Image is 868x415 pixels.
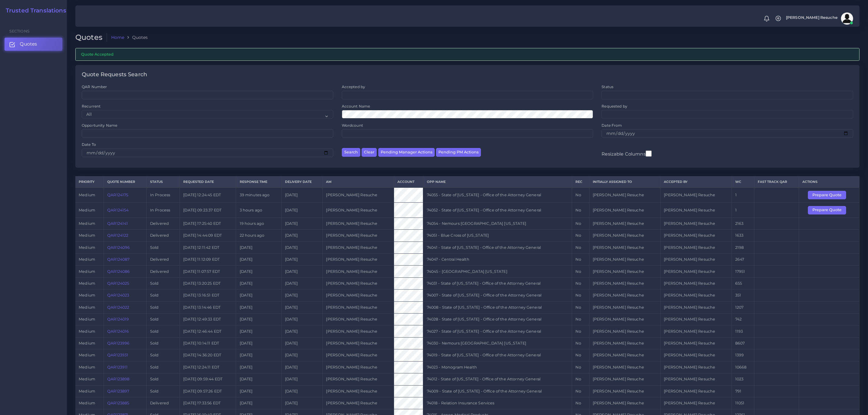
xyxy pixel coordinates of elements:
[323,373,394,385] td: [PERSON_NAME] Resuche
[180,397,236,409] td: [DATE] 17:33:56 EDT
[323,290,394,301] td: [PERSON_NAME] Resuche
[79,193,95,197] span: medium
[423,385,572,397] td: 74009 - State of [US_STATE] - Office of the Attorney General
[732,314,754,325] td: 742
[146,373,180,385] td: Sold
[342,84,365,89] label: Accepted by
[281,230,323,242] td: [DATE]
[236,337,281,349] td: [DATE]
[107,365,128,369] a: QAR123911
[732,373,754,385] td: 1023
[602,104,627,109] label: Requested by
[323,361,394,373] td: [PERSON_NAME] Resuche
[236,373,281,385] td: [DATE]
[323,301,394,313] td: [PERSON_NAME] Resuche
[323,337,394,349] td: [PERSON_NAME] Resuche
[660,337,732,349] td: [PERSON_NAME] Resuche
[572,385,589,397] td: No
[79,341,95,345] span: medium
[281,337,323,349] td: [DATE]
[572,230,589,242] td: No
[236,385,281,397] td: [DATE]
[589,230,660,242] td: [PERSON_NAME] Resuche
[808,206,846,214] button: Prepare Quote
[323,266,394,277] td: [PERSON_NAME] Resuche
[423,176,572,187] th: Opp Name
[660,349,732,361] td: [PERSON_NAME] Resuche
[342,123,363,128] label: Wordcount
[2,7,66,14] a: Trusted Translations
[660,176,732,187] th: Accepted by
[180,218,236,229] td: [DATE] 17:25:40 EDT
[841,12,853,25] img: avatar
[79,365,95,369] span: medium
[236,397,281,409] td: [DATE]
[146,385,180,397] td: Sold
[589,385,660,397] td: [PERSON_NAME] Resuche
[589,337,660,349] td: [PERSON_NAME] Resuche
[107,305,129,310] a: QAR124022
[236,218,281,229] td: 19 hours ago
[660,277,732,289] td: [PERSON_NAME] Resuche
[602,150,651,157] label: Resizable Columns
[281,242,323,253] td: [DATE]
[180,230,236,242] td: [DATE] 14:44:09 EDT
[79,389,95,393] span: medium
[323,187,394,203] td: [PERSON_NAME] Resuche
[589,218,660,229] td: [PERSON_NAME] Resuche
[732,325,754,337] td: 1193
[104,176,147,187] th: Quote Number
[660,325,732,337] td: [PERSON_NAME] Resuche
[572,290,589,301] td: No
[572,187,589,203] td: No
[146,218,180,229] td: Delivered
[79,221,95,226] span: medium
[107,269,130,274] a: QAR124086
[236,176,281,187] th: Response Time
[572,325,589,337] td: No
[180,176,236,187] th: Requested Date
[146,349,180,361] td: Sold
[180,373,236,385] td: [DATE] 09:59:44 EDT
[236,301,281,313] td: [DATE]
[394,176,423,187] th: Account
[323,254,394,266] td: [PERSON_NAME] Resuche
[323,277,394,289] td: [PERSON_NAME] Resuche
[732,301,754,313] td: 1207
[323,385,394,397] td: [PERSON_NAME] Resuche
[79,233,95,238] span: medium
[732,176,754,187] th: WC
[589,187,660,203] td: [PERSON_NAME] Resuche
[107,281,129,286] a: QAR124025
[236,230,281,242] td: 22 hours ago
[180,266,236,277] td: [DATE] 11:07:57 EDT
[75,48,859,60] div: Quote Accepted
[20,41,37,47] span: Quotes
[660,218,732,229] td: [PERSON_NAME] Resuche
[660,373,732,385] td: [PERSON_NAME] Resuche
[107,329,129,334] a: QAR124016
[180,385,236,397] td: [DATE] 09:57:26 EDT
[107,317,129,321] a: QAR124019
[236,325,281,337] td: [DATE]
[589,254,660,266] td: [PERSON_NAME] Resuche
[107,208,129,212] a: QAR124154
[572,203,589,218] td: No
[732,337,754,349] td: 8607
[281,314,323,325] td: [DATE]
[732,385,754,397] td: 791
[79,317,95,321] span: medium
[146,266,180,277] td: Delivered
[602,84,613,89] label: Status
[660,242,732,253] td: [PERSON_NAME] Resuche
[79,353,95,357] span: medium
[323,349,394,361] td: [PERSON_NAME] Resuche
[107,245,130,250] a: QAR124096
[786,16,838,20] span: [PERSON_NAME] Resuche
[180,325,236,337] td: [DATE] 12:46:44 EDT
[423,254,572,266] td: 74047 - Central Health
[423,218,572,229] td: 74054 - Nemours [GEOGRAPHIC_DATA] [US_STATE]
[146,361,180,373] td: Sold
[732,230,754,242] td: 1633
[107,293,129,297] a: QAR124023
